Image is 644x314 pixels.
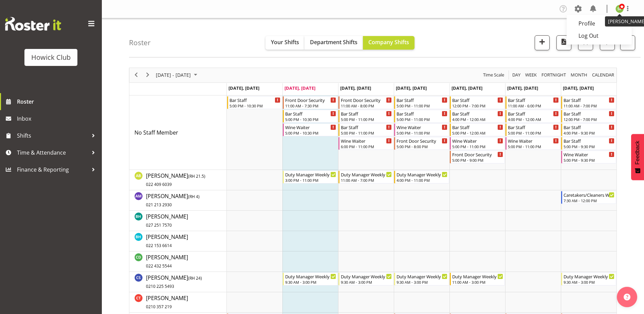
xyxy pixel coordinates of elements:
a: [PERSON_NAME](RH 4)021 213 2930 [146,192,200,208]
div: Carly Sneller"s event - Duty Manager Weekly Begin From Wednesday, August 27, 2025 at 9:30:00 AM G... [338,273,393,285]
td: Beau Hohneck resource [129,231,227,251]
a: [PERSON_NAME]022 432 5544 [146,253,188,269]
span: Feedback [634,141,641,164]
div: 5:00 PM - 11:00 PM [508,130,559,136]
div: No Staff Member"s event - Bar Staff Begin From Saturday, August 30, 2025 at 11:00:00 AM GMT+12:00... [505,96,560,109]
div: Carly Sneller"s event - Duty Manager Weekly Begin From Tuesday, August 26, 2025 at 9:30:00 AM GMT... [283,273,338,285]
div: 5:00 PM - 11:00 PM [341,130,392,136]
span: RH 4 [189,194,198,199]
span: [DATE], [DATE] [507,85,538,91]
div: Bar Staff [452,110,503,117]
button: Download a PDF of the roster according to the set date range. [556,35,571,50]
div: Wine Waiter [564,151,614,158]
span: 0210 357 219 [146,304,172,310]
div: 3:00 PM - 11:00 PM [285,177,336,183]
td: Carol Thorpe resource [129,292,227,313]
div: 11:00 AM - 6:00 PM [508,103,559,108]
button: Company Shifts [363,36,415,50]
span: 0210 225 5493 [146,283,174,289]
div: Bar Staff [397,97,447,103]
div: 6:00 PM - 11:00 PM [341,144,392,149]
div: No Staff Member"s event - Front Door Security Begin From Wednesday, August 27, 2025 at 11:00:00 A... [338,96,393,109]
div: Wine Waiter [285,124,336,130]
span: [PERSON_NAME] [146,294,188,310]
div: No Staff Member"s event - Bar Staff Begin From Thursday, August 28, 2025 at 5:00:00 PM GMT+12:00 ... [394,96,449,109]
div: 9:30 AM - 3:00 PM [341,279,392,285]
div: 4:00 PM - 12:00 AM [508,117,559,122]
span: [DATE], [DATE] [284,85,315,91]
div: No Staff Member"s event - Wine Waiter Begin From Friday, August 29, 2025 at 5:00:00 PM GMT+12:00 ... [450,137,505,150]
div: Duty Manager Weekly [397,171,447,178]
button: Department Shifts [305,36,363,50]
a: [PERSON_NAME](RH 24)0210 225 5493 [146,274,202,290]
div: 11:00 AM - 7:00 PM [564,103,614,108]
td: Bailey Harvey resource [129,211,227,231]
span: Your Shifts [271,38,299,46]
span: Company Shifts [368,38,409,46]
div: Duty Manager Weekly [452,273,503,280]
div: No Staff Member"s event - Bar Staff Begin From Monday, August 25, 2025 at 5:00:00 PM GMT+12:00 En... [227,96,282,109]
button: Timeline Month [570,71,589,79]
div: Annette Brown"s event - Duty Manager Weekly Begin From Thursday, August 28, 2025 at 4:00:00 PM GM... [394,171,449,184]
span: [PERSON_NAME] [146,213,188,228]
div: 4:00 PM - 11:00 PM [397,177,447,183]
div: No Staff Member"s event - Wine Waiter Begin From Thursday, August 28, 2025 at 5:00:00 PM GMT+12:0... [394,123,449,136]
button: Previous [132,71,141,79]
span: Time & Attendance [17,147,88,158]
span: Week [525,71,537,79]
div: Bar Staff [508,97,559,103]
td: Annette Brown resource [129,170,227,190]
div: Carly Sneller"s event - Duty Manager Weekly Begin From Friday, August 29, 2025 at 11:00:00 AM GMT... [450,273,505,285]
img: Rosterit website logo [5,17,61,31]
span: [PERSON_NAME] [146,233,188,249]
div: No Staff Member"s event - Wine Waiter Begin From Tuesday, August 26, 2025 at 5:00:00 PM GMT+12:00... [283,123,338,136]
div: 11:00 AM - 8:00 PM [341,103,392,108]
div: 5:00 PM - 11:00 PM [397,117,447,122]
div: next period [142,68,153,82]
span: Department Shifts [310,38,357,46]
div: Front Door Security [397,137,447,144]
span: [PERSON_NAME] [146,274,202,290]
div: Bar Staff [508,110,559,117]
span: [DATE], [DATE] [340,85,371,91]
button: Timeline Week [524,71,538,79]
h4: Roster [129,39,151,47]
div: Carly Sneller"s event - Duty Manager Weekly Begin From Thursday, August 28, 2025 at 9:30:00 AM GM... [394,273,449,285]
div: Duty Manager Weekly [285,273,336,280]
button: August 2025 [155,71,200,79]
div: No Staff Member"s event - Front Door Security Begin From Thursday, August 28, 2025 at 5:00:00 PM ... [394,137,449,150]
span: ( ) [188,194,200,199]
a: [PERSON_NAME](RH 21.5)022 409 6039 [146,172,205,188]
div: No Staff Member"s event - Wine Waiter Begin From Saturday, August 30, 2025 at 5:00:00 PM GMT+12:0... [505,137,560,150]
div: Bar Staff [564,137,614,144]
button: Timeline Day [511,71,522,79]
button: Time Scale [482,71,505,79]
img: steve-flint11301.jpg [615,5,624,13]
div: No Staff Member"s event - Bar Staff Begin From Thursday, August 28, 2025 at 5:00:00 PM GMT+12:00 ... [394,110,449,123]
div: 5:00 PM - 10:30 PM [285,117,336,122]
span: RH 24 [189,275,201,281]
span: No Staff Member [134,129,178,136]
div: 4:00 PM - 9:30 PM [564,130,614,136]
span: [DATE] - [DATE] [155,71,191,79]
a: Log Out [567,30,632,42]
img: help-xxl-2.png [624,294,630,300]
div: 9:30 AM - 3:00 PM [397,279,447,285]
div: No Staff Member"s event - Bar Staff Begin From Saturday, August 30, 2025 at 5:00:00 PM GMT+12:00 ... [505,123,560,136]
div: Duty Manager Weekly [564,273,614,280]
div: No Staff Member"s event - Bar Staff Begin From Sunday, August 31, 2025 at 5:00:00 PM GMT+12:00 En... [561,137,616,150]
span: calendar [591,71,615,79]
button: Fortnight [540,71,567,79]
div: 5:00 PM - 11:00 PM [397,130,447,136]
div: No Staff Member"s event - Bar Staff Begin From Wednesday, August 27, 2025 at 5:00:00 PM GMT+12:00... [338,110,393,123]
div: Bar Staff [229,97,280,103]
div: Wine Waiter [341,137,392,144]
span: [DATE], [DATE] [452,85,482,91]
div: Bar Staff [397,110,447,117]
button: Add a new shift [535,35,550,50]
span: [PERSON_NAME] [146,172,205,188]
div: Duty Manager Weekly [341,171,392,178]
button: Feedback - Show survey [631,134,644,180]
div: August 25 - 31, 2025 [153,68,201,82]
span: Roster [17,97,98,107]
